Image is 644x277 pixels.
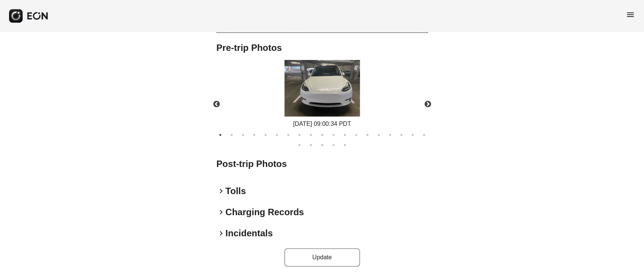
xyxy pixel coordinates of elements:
[375,131,383,139] button: 15
[226,206,304,218] h2: Charging Records
[226,185,246,197] h2: Tolls
[318,141,326,149] button: 22
[341,131,349,139] button: 12
[341,141,349,149] button: 24
[284,248,360,266] button: Update
[284,131,292,139] button: 7
[330,141,337,149] button: 23
[398,131,405,139] button: 17
[296,141,303,149] button: 20
[307,141,315,149] button: 21
[284,119,360,129] div: [DATE] 09:00:34 PDT
[318,131,326,139] button: 10
[226,227,273,239] h2: Incidentals
[364,131,371,139] button: 14
[409,131,417,139] button: 18
[352,131,360,139] button: 13
[273,131,281,139] button: 6
[330,131,337,139] button: 11
[217,42,428,54] h2: Pre-trip Photos
[239,131,247,139] button: 3
[217,229,226,238] span: keyboard_arrow_right
[386,131,394,139] button: 16
[296,131,303,139] button: 8
[262,131,269,139] button: 5
[251,131,258,139] button: 4
[203,91,230,118] button: Previous
[228,131,235,139] button: 2
[217,208,226,217] span: keyboard_arrow_right
[415,91,441,118] button: Next
[420,131,428,139] button: 19
[217,158,428,170] h2: Post-trip Photos
[217,187,226,196] span: keyboard_arrow_right
[284,60,360,116] img: https://fastfleet.me/rails/active_storage/blobs/redirect/eyJfcmFpbHMiOnsibWVzc2FnZSI6IkJBaHBBODly...
[626,10,635,19] span: menu
[307,131,315,139] button: 9
[217,131,224,139] button: 1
